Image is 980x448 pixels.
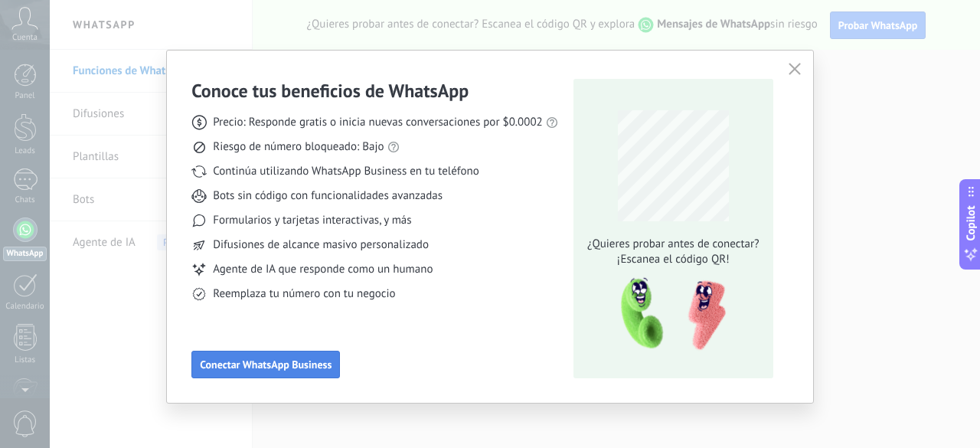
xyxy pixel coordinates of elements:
span: Conectar WhatsApp Business [200,359,332,370]
span: Difusiones de alcance masivo personalizado [213,237,429,253]
span: Formularios y tarjetas interactivas, y más [213,213,411,228]
button: Conectar WhatsApp Business [191,351,340,378]
span: Riesgo de número bloqueado: Bajo [213,139,384,155]
h3: Conoce tus beneficios de WhatsApp [191,79,469,103]
span: Agente de IA que responde como un humano [213,262,433,277]
span: ¿Quieres probar antes de conectar? [583,237,763,252]
span: Continúa utilizando WhatsApp Business en tu teléfono [213,164,479,179]
span: ¡Escanea el código QR! [583,252,763,267]
span: Precio: Responde gratis o inicia nuevas conversaciones por $0.0002 [213,115,543,130]
img: qr-pic-1x.png [608,273,729,355]
span: Bots sin código con funcionalidades avanzadas [213,188,443,204]
span: Copilot [963,205,978,240]
span: Reemplaza tu número con tu negocio [213,286,395,302]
